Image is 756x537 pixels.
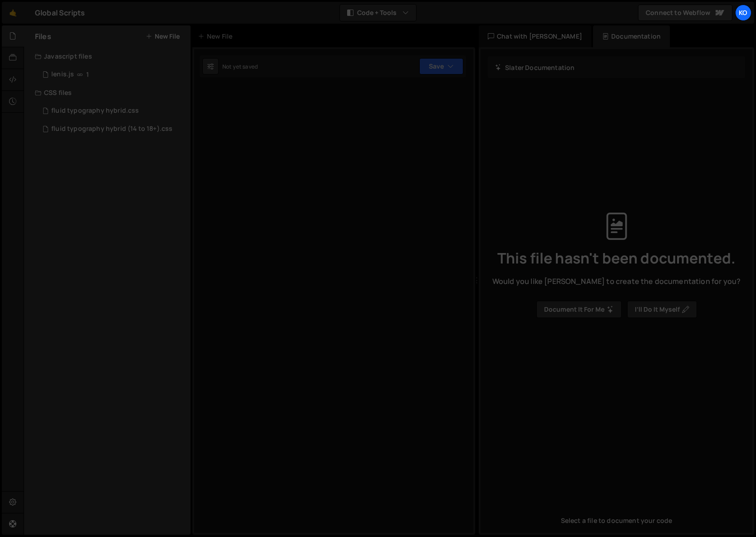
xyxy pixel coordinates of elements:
[24,84,191,102] div: CSS files
[492,276,741,286] span: Would you like [PERSON_NAME] to create the documentation for you?
[735,5,751,21] a: KO
[627,301,697,318] button: I’ll do it myself
[24,47,191,65] div: Javascript files
[51,107,139,115] div: fluid typography hybrid.css
[495,63,574,72] h2: Slater Documentation
[35,65,191,84] div: 13673/34497.js
[479,25,591,47] div: Chat with [PERSON_NAME]
[497,251,736,265] span: This file hasn't been documented.
[35,120,191,138] div: 13673/39282.css
[222,63,258,70] div: Not yet saved
[51,70,74,79] div: lenis.js
[593,25,670,47] div: Documentation
[35,102,191,120] div: 13673/39105.css
[35,7,85,18] div: Global Scripts
[2,2,24,24] a: 🤙
[638,5,732,21] a: Connect to Webflow
[146,33,180,40] button: New File
[35,31,51,41] h2: Files
[51,125,172,133] div: fluid typography hybrid (14 to 18+).css
[86,71,89,78] span: 1
[536,301,622,318] button: Document it for me
[340,5,416,21] button: Code + Tools
[419,58,463,75] button: Save
[198,32,236,41] div: New File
